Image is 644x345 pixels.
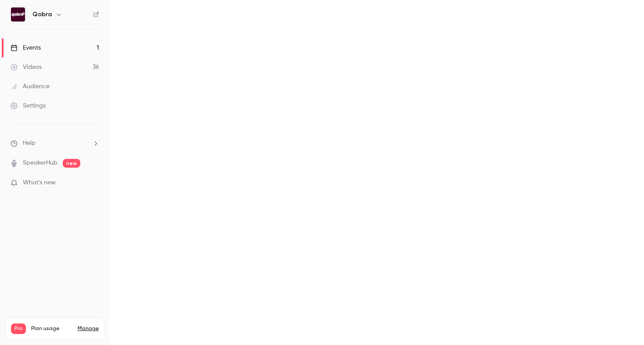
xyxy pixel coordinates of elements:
div: Events [11,43,41,52]
span: Help [23,139,36,148]
img: Qobra [11,7,25,22]
a: Manage [78,325,99,332]
li: help-dropdown-opener [11,139,99,148]
span: Plan usage [31,325,72,332]
a: SpeakerHub [23,158,57,168]
iframe: Noticeable Trigger [89,179,99,187]
div: Audience [11,82,50,91]
span: Pro [11,323,26,334]
div: Settings [11,101,46,110]
span: new [63,159,80,168]
span: What's new [23,178,56,187]
h6: Qobra [32,10,52,19]
div: Videos [11,63,42,72]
